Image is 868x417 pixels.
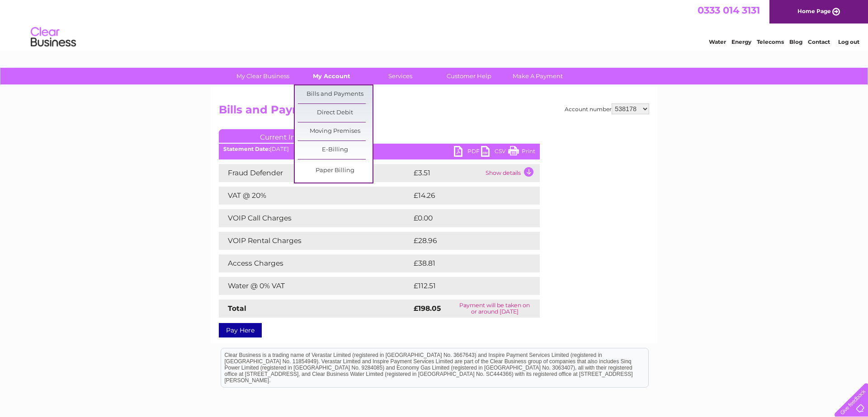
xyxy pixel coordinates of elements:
a: My Account [294,68,369,84]
td: £112.51 [411,277,521,295]
a: Log out [838,38,859,45]
a: Paper Billing [298,162,373,180]
strong: £198.05 [414,304,441,313]
td: Fraud Defender [219,164,411,182]
td: VOIP Call Charges [219,209,411,227]
a: My Clear Business [226,68,300,84]
img: logo.png [30,23,76,51]
a: Water [709,38,726,45]
td: Payment will be taken on or around [DATE] [449,300,540,318]
strong: Total [228,304,246,313]
a: Telecoms [757,38,784,45]
td: Show details [483,164,540,182]
div: Account number [565,103,649,114]
a: 0333 014 3131 [698,5,760,16]
a: CSV [481,146,508,159]
a: Moving Premises [298,122,373,141]
td: £38.81 [411,254,521,272]
a: Direct Debit [298,104,373,122]
td: Access Charges [219,254,411,272]
td: £14.26 [411,187,521,205]
a: Customer Help [432,68,506,84]
a: E-Billing [298,141,373,159]
a: Pay Here [219,323,262,337]
a: Services [363,68,438,84]
a: Print [508,146,535,159]
a: PDF [454,146,481,159]
a: Blog [789,38,802,45]
a: Bills and Payments [298,85,373,103]
td: £0.00 [411,209,519,227]
td: £3.51 [411,164,483,182]
td: £28.96 [411,232,522,250]
td: VAT @ 20% [219,187,411,205]
a: Current Invoice [219,129,354,143]
td: VOIP Rental Charges [219,232,411,250]
a: Contact [808,38,830,45]
td: Water @ 0% VAT [219,277,411,295]
h2: Bills and Payments [219,103,649,121]
div: Clear Business is a trading name of Verastar Limited (registered in [GEOGRAPHIC_DATA] No. 3667643... [221,5,648,44]
a: Make A Payment [500,68,575,84]
b: Statement Date: [223,145,270,152]
div: [DATE] [219,146,540,152]
a: Energy [731,38,751,45]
